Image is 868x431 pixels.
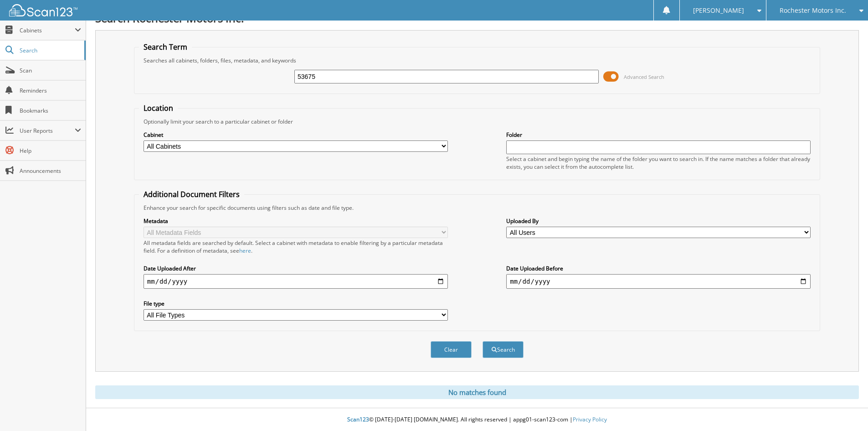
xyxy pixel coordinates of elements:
[506,131,811,139] label: Folder
[20,167,81,175] span: Announcements
[20,87,81,94] span: Reminders
[139,189,244,199] legend: Additional Document Filters
[144,217,448,225] label: Metadata
[506,274,811,289] input: end
[139,118,815,125] div: Optionally limit your search to a particular cabinet or folder
[144,274,448,289] input: start
[9,4,77,16] img: scan123-logo-white.svg
[780,8,846,13] span: Rochester Motors Inc.
[506,265,811,272] label: Date Uploaded Before
[20,67,81,74] span: Scan
[239,247,251,254] a: here
[144,131,448,139] label: Cabinet
[347,415,369,423] span: Scan123
[139,42,192,52] legend: Search Term
[144,239,448,254] div: All metadata fields are searched by default. Select a cabinet with metadata to enable filtering b...
[144,300,448,307] label: File type
[822,387,868,431] iframe: Chat Widget
[139,204,815,212] div: Enhance your search for specific documents using filters such as date and file type.
[20,127,75,135] span: User Reports
[20,147,81,155] span: Help
[624,73,664,80] span: Advanced Search
[693,8,744,13] span: [PERSON_NAME]
[506,155,811,171] div: Select a cabinet and begin typing the name of the folder you want to search in. If the name match...
[506,217,811,225] label: Uploaded By
[20,107,81,114] span: Bookmarks
[86,409,868,431] div: © [DATE]-[DATE] [DOMAIN_NAME]. All rights reserved | appg01-scan123-com |
[144,265,448,272] label: Date Uploaded After
[95,385,859,399] div: No matches found
[20,47,80,54] span: Search
[431,341,472,358] button: Clear
[139,103,178,113] legend: Location
[20,26,75,34] span: Cabinets
[483,341,524,358] button: Search
[573,415,607,423] a: Privacy Policy
[139,57,815,64] div: Searches all cabinets, folders, files, metadata, and keywords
